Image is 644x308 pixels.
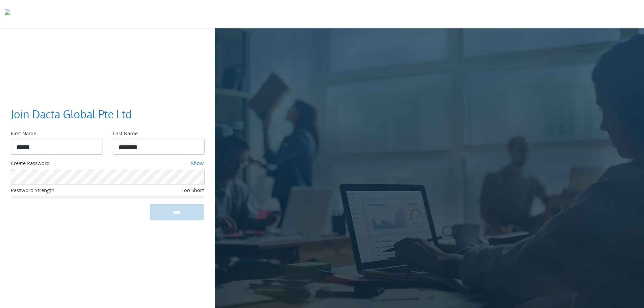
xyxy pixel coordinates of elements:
[140,187,204,196] div: Too Short
[11,187,140,196] div: Password Strength
[11,160,134,169] div: Create Password
[11,107,198,122] h3: Join Dacta Global Pte Ltd
[191,160,204,168] a: Show
[11,130,102,139] div: First Name
[113,130,204,139] div: Last Name
[5,7,10,21] img: todyl-logo-dark.svg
